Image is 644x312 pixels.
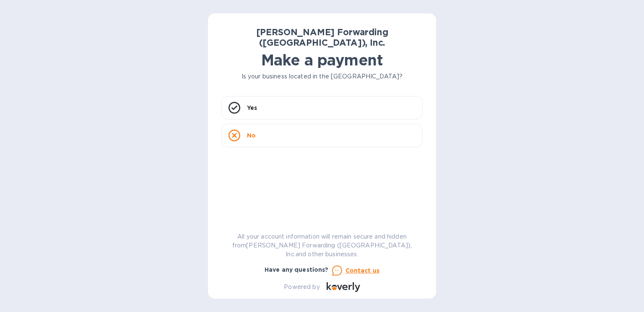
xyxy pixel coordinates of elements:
[221,51,423,69] h1: Make a payment
[284,283,319,291] p: Powered by
[256,27,388,48] b: [PERSON_NAME] Forwarding ([GEOGRAPHIC_DATA]), Inc.
[221,72,423,81] p: Is your business located in the [GEOGRAPHIC_DATA]?
[221,232,423,259] p: All your account information will remain secure and hidden from [PERSON_NAME] Forwarding ([GEOGRA...
[247,104,257,112] p: Yes
[345,267,380,274] u: Contact us
[247,131,256,140] p: No
[265,266,329,273] b: Have any questions?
